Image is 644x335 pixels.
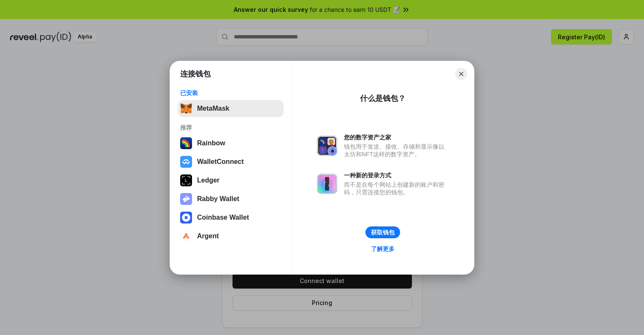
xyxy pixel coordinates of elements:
div: Coinbase Wallet [197,214,249,221]
button: Ledger [178,172,284,189]
img: svg+xml,%3Csvg%20width%3D%22120%22%20height%3D%22120%22%20viewBox%3D%220%200%20120%20120%22%20fil... [180,137,192,149]
img: svg+xml,%3Csvg%20xmlns%3D%22http%3A%2F%2Fwww.w3.org%2F2000%2Fsvg%22%20fill%3D%22none%22%20viewBox... [317,136,337,156]
div: 了解更多 [371,245,395,253]
button: Rabby Wallet [178,191,284,207]
img: svg+xml,%3Csvg%20width%3D%2228%22%20height%3D%2228%22%20viewBox%3D%220%200%2028%2028%22%20fill%3D... [180,156,192,168]
div: 您的数字资产之家 [344,133,449,141]
div: WalletConnect [197,158,244,166]
img: svg+xml,%3Csvg%20xmlns%3D%22http%3A%2F%2Fwww.w3.org%2F2000%2Fsvg%22%20fill%3D%22none%22%20viewBox... [317,174,337,194]
div: 获取钱包 [371,229,395,236]
div: Rabby Wallet [197,195,239,203]
div: Argent [197,232,219,240]
button: Close [455,68,467,80]
div: 而不是在每个网站上创建新的账户和密码，只需连接您的钱包。 [344,181,449,196]
div: Rainbow [197,139,225,147]
div: Ledger [197,177,219,184]
button: Rainbow [178,135,284,152]
a: 了解更多 [366,243,400,254]
button: WalletConnect [178,153,284,170]
div: 一种新的登录方式 [344,172,449,179]
div: MetaMask [197,105,229,112]
div: 推荐 [180,124,281,131]
div: 已安装 [180,89,281,97]
img: svg+xml,%3Csvg%20fill%3D%22none%22%20height%3D%2233%22%20viewBox%3D%220%200%2035%2033%22%20width%... [180,103,192,114]
button: MetaMask [178,100,284,117]
button: Argent [178,228,284,245]
div: 什么是钱包？ [360,93,406,103]
img: svg+xml,%3Csvg%20xmlns%3D%22http%3A%2F%2Fwww.w3.org%2F2000%2Fsvg%22%20width%3D%2228%22%20height%3... [180,174,192,186]
button: 获取钱包 [365,226,400,238]
h1: 连接钱包 [180,69,211,79]
img: svg+xml,%3Csvg%20width%3D%2228%22%20height%3D%2228%22%20viewBox%3D%220%200%2028%2028%22%20fill%3D... [180,230,192,242]
img: svg+xml,%3Csvg%20xmlns%3D%22http%3A%2F%2Fwww.w3.org%2F2000%2Fsvg%22%20fill%3D%22none%22%20viewBox... [180,193,192,205]
img: svg+xml,%3Csvg%20width%3D%2228%22%20height%3D%2228%22%20viewBox%3D%220%200%2028%2028%22%20fill%3D... [180,212,192,223]
div: 钱包用于发送、接收、存储和显示像以太坊和NFT这样的数字资产。 [344,143,449,158]
button: Coinbase Wallet [178,209,284,226]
